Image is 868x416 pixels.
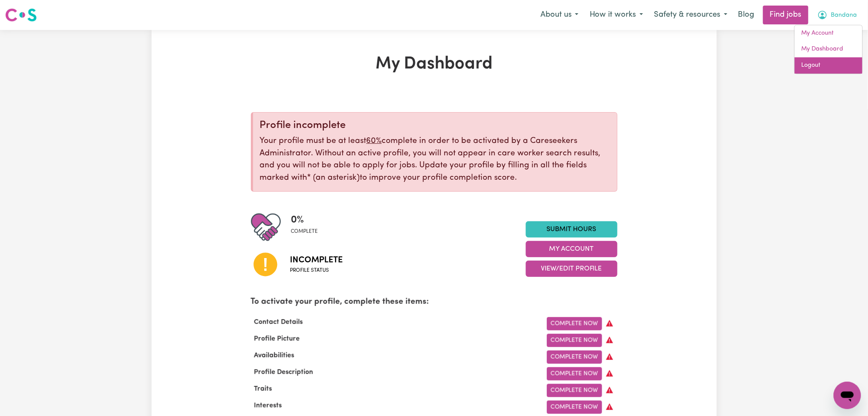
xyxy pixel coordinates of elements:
[251,386,276,392] span: Traits
[290,254,343,267] span: Incomplete
[649,6,733,24] button: Safety & resources
[251,352,298,359] span: Availabilities
[251,402,286,409] span: Interests
[763,6,808,24] a: Find jobs
[526,261,617,277] button: View/Edit Profile
[795,57,862,74] a: Logout
[291,212,325,242] div: Profile completeness: 0%
[547,351,602,364] a: Complete Now
[547,317,602,330] a: Complete Now
[251,296,617,309] p: To activate your profile, complete these items:
[547,334,602,347] a: Complete Now
[526,241,617,257] button: My Account
[547,367,602,380] a: Complete Now
[795,41,862,57] a: My Dashboard
[291,212,318,228] span: 0 %
[547,401,602,414] a: Complete Now
[251,319,307,326] span: Contact Details
[260,135,610,184] p: Your profile must be at least complete in order to be activated by a Careseekers Administrator. W...
[733,6,760,24] a: Blog
[831,11,857,20] span: Bandana
[291,228,318,235] span: complete
[5,5,37,25] a: Careseekers logo
[251,54,617,74] h1: My Dashboard
[526,221,617,238] a: Submit Hours
[251,336,304,342] span: Profile Picture
[307,174,360,182] span: an asterisk
[5,7,37,23] img: Careseekers logo
[795,25,862,42] a: My Account
[547,384,602,397] a: Complete Now
[251,369,317,376] span: Profile Description
[834,382,861,409] iframe: Button to launch messaging window
[812,6,863,24] button: My Account
[290,267,343,274] span: Profile status
[584,6,649,24] button: How it works
[260,119,610,132] div: Profile incomplete
[535,6,584,24] button: About us
[794,25,863,74] div: My Account
[367,137,382,145] u: 60%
